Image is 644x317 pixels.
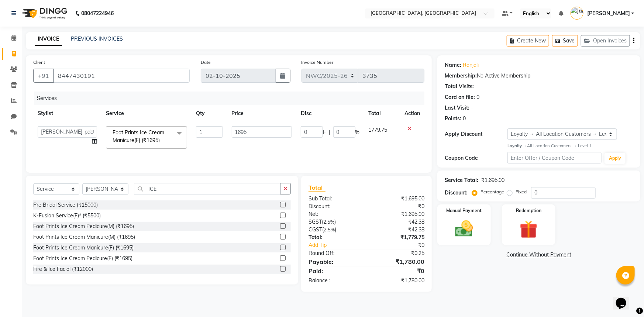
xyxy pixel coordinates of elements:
[33,69,54,83] button: +91
[33,201,98,209] div: Pre Bridal Service (₹15000)
[571,7,583,20] img: Janvi Chhatwal
[53,69,190,83] input: Search by Name/Mobile/Email/Code
[192,105,227,122] th: Qty
[303,195,366,203] div: Sub Total:
[450,218,479,239] img: _cash.svg
[476,93,479,101] div: 0
[369,127,388,133] span: 1779.75
[481,189,504,195] label: Percentage
[309,184,326,192] span: Total
[355,128,360,136] span: %
[33,105,101,122] th: Stylist
[34,92,430,105] div: Services
[303,249,366,257] div: Round Off:
[366,257,430,266] div: ₹1,780.00
[33,59,45,66] label: Client
[201,59,211,66] label: Date
[366,203,430,210] div: ₹0
[471,104,473,112] div: -
[33,223,134,230] div: Foot Prints Ice Cream Pedicure(M) (₹1695)
[445,104,469,112] div: Last Visit:
[445,130,507,138] div: Apply Discount
[33,244,134,252] div: Foot Prints Ice Cream Manicure(F) (₹1695)
[507,143,633,149] div: All Location Customers → Level 1
[323,128,326,136] span: F
[445,115,461,123] div: Points:
[33,255,132,262] div: Foot Prints Ice Cream Pedicure(F) (₹1695)
[19,3,69,24] img: logo
[364,105,400,122] th: Total
[303,218,366,226] div: ( )
[303,257,366,266] div: Payable:
[552,35,578,46] button: Save
[296,105,364,122] th: Disc
[309,218,322,225] span: SGST
[113,129,164,144] span: Foot Prints Ice Cream Manicure(F) (₹1695)
[134,183,280,194] input: Search or Scan
[81,3,114,24] b: 08047224946
[516,207,541,214] label: Redemption
[445,72,633,80] div: No Active Membership
[366,226,430,234] div: ₹42.38
[507,143,527,148] strong: Loyalty →
[400,105,424,122] th: Action
[613,287,637,310] iframe: chat widget
[366,266,430,275] div: ₹0
[303,210,366,218] div: Net:
[366,210,430,218] div: ₹1,695.00
[303,241,377,249] a: Add Tip
[516,189,527,195] label: Fixed
[160,137,163,144] a: x
[481,176,504,184] div: ₹1,695.00
[581,35,630,46] button: Open Invoices
[302,59,334,66] label: Invoice Number
[445,189,468,197] div: Discount:
[507,152,602,163] input: Enter Offer / Coupon Code
[366,195,430,203] div: ₹1,695.00
[587,10,630,17] span: [PERSON_NAME]
[329,128,330,136] span: |
[445,93,475,101] div: Card on file:
[445,176,478,184] div: Service Total:
[605,153,626,164] button: Apply
[35,32,62,46] a: INVOICE
[366,277,430,285] div: ₹1,780.00
[377,241,430,249] div: ₹0
[33,265,93,273] div: Fire & Ice Facial (₹12000)
[303,266,366,275] div: Paid:
[309,226,322,233] span: CGST
[227,105,296,122] th: Price
[507,35,549,46] button: Create New
[303,203,366,210] div: Discount:
[303,234,366,241] div: Total:
[445,61,461,69] div: Name:
[71,35,123,42] a: PREVIOUS INVOICES
[446,207,482,214] label: Manual Payment
[324,227,335,232] span: 2.5%
[463,61,479,69] a: Ranjali
[445,72,477,80] div: Membership:
[366,249,430,257] div: ₹0.25
[445,154,507,162] div: Coupon Code
[366,218,430,226] div: ₹42.38
[33,212,101,220] div: K-Fusion Service(F)* (₹5500)
[514,218,543,241] img: _gift.svg
[303,226,366,234] div: ( )
[33,233,135,241] div: Foot Prints Ice Cream Manicure(M) (₹1695)
[101,105,192,122] th: Service
[323,219,334,225] span: 2.5%
[303,277,366,285] div: Balance :
[366,234,430,241] div: ₹1,779.75
[463,115,466,123] div: 0
[445,83,474,90] div: Total Visits:
[439,251,639,259] a: Continue Without Payment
